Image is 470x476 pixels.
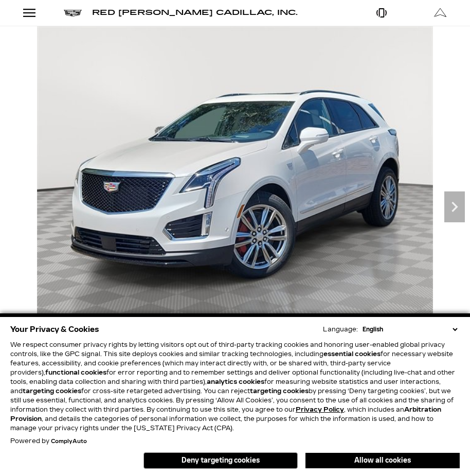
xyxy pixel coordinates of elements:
select: Language Select [360,325,460,334]
strong: essential cookies [323,350,381,358]
img: Cadillac logo [64,10,82,16]
button: Deny targeting cookies [143,452,298,469]
strong: targeting cookies [23,387,81,395]
div: Powered by [10,438,87,445]
strong: targeting cookies [250,387,309,395]
p: We respect consumer privacy rights by letting visitors opt out of third-party tracking cookies an... [10,340,460,433]
div: Language: [323,326,358,332]
a: Privacy Policy [296,406,344,413]
span: Your Privacy & Cookies [10,322,99,337]
strong: functional cookies [45,369,106,376]
div: Next [444,191,465,222]
button: Allow all cookies [305,453,460,468]
a: ComplyAuto [51,438,87,445]
span: Red [PERSON_NAME] Cadillac, Inc. [92,8,298,17]
a: Red [PERSON_NAME] Cadillac, Inc. [92,9,298,16]
a: Cadillac logo [64,9,82,16]
strong: analytics cookies [207,378,264,385]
